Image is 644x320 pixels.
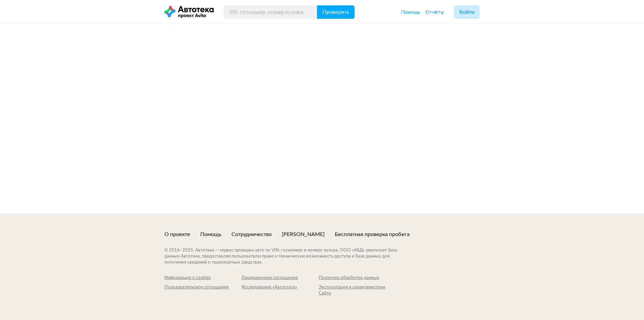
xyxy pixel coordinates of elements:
[164,247,411,266] div: © 2016– 2025 . Автотека — сервис проверки авто по VIN, госномеру и номеру кузова. ООО «АБД» реали...
[164,275,241,281] a: Информация о cookies
[319,275,396,281] a: Политика обработки данных
[319,284,396,296] a: Эксплуатация и характеристики Сайта
[425,9,444,15] a: Отчёты
[164,284,241,296] a: Пользовательское соглашение
[200,231,221,238] a: Помощь
[164,231,190,238] a: О проекте
[322,9,349,15] span: Проверить
[401,9,420,15] span: Помощь
[335,231,410,238] a: Бесплатная проверка пробега
[454,5,480,19] button: Войти
[241,284,319,290] div: Исследование «Автостата»
[282,231,325,238] a: [PERSON_NAME]
[241,275,319,281] a: Лицензионное соглашение
[224,5,317,19] input: VIN, госномер, номер кузова
[459,9,474,15] span: Войти
[241,284,319,296] a: Исследование «Автостата»
[425,9,444,15] span: Отчёты
[231,231,272,238] a: Сотрудничество
[164,284,241,290] div: Пользовательское соглашение
[401,9,420,15] a: Помощь
[317,5,355,19] button: Проверить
